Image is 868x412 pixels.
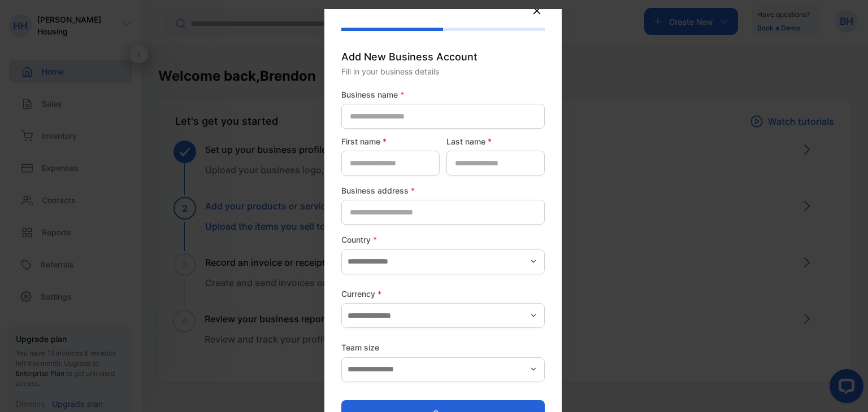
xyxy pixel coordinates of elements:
label: Business address [341,185,545,196]
label: Currency [341,288,545,300]
label: Last name [446,135,545,147]
label: Team size [341,341,545,353]
p: Fill in your business details [341,65,545,77]
button: Open LiveChat chat widget [9,5,43,38]
label: Business name [341,89,545,100]
p: Add New Business Account [341,49,545,64]
label: First name [341,135,440,147]
label: Country [341,234,545,246]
